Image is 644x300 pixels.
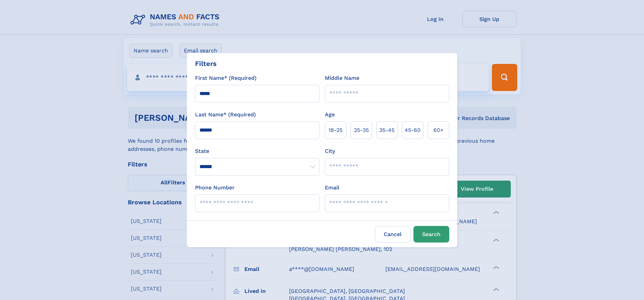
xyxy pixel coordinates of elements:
[354,126,369,134] span: 25‑35
[413,226,449,243] button: Search
[195,74,257,82] label: First Name* (Required)
[329,126,342,134] span: 18‑25
[405,126,421,134] span: 45‑60
[195,184,235,192] label: Phone Number
[325,74,359,82] label: Middle Name
[375,226,411,243] label: Cancel
[433,126,444,134] span: 60+
[325,184,339,192] label: Email
[195,147,319,155] label: State
[195,111,256,119] label: Last Name* (Required)
[325,147,335,155] label: City
[195,59,217,69] div: Filters
[379,126,395,134] span: 35‑45
[325,111,335,119] label: Age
